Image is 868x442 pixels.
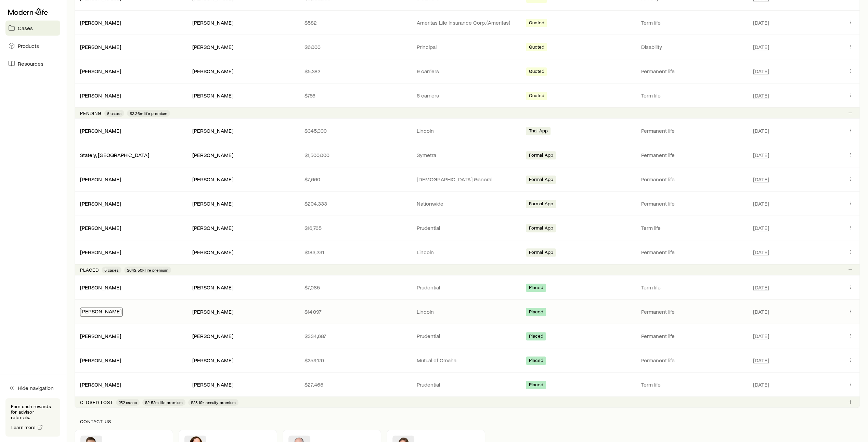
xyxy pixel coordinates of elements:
[80,284,121,290] a: [PERSON_NAME]
[127,267,168,273] span: $642.50k life premium
[529,309,543,316] span: Placed
[529,201,553,208] span: Formal App
[5,398,60,437] div: Earn cash rewards for advisor referrals.Learn more
[305,127,406,134] p: $345,000
[305,308,406,315] p: $14,097
[192,308,233,315] div: [PERSON_NAME]
[641,176,742,183] p: Permanent life
[641,92,742,99] p: Term life
[80,43,121,51] div: [PERSON_NAME]
[305,68,406,75] p: $5,382
[192,43,233,51] div: [PERSON_NAME]
[753,19,769,26] span: [DATE]
[80,110,102,116] p: Pending
[18,42,39,49] span: Products
[641,249,742,256] p: Permanent life
[753,92,769,99] span: [DATE]
[417,68,518,75] p: 9 carriers
[305,284,406,291] p: $7,085
[80,357,121,363] a: [PERSON_NAME]
[529,93,544,100] span: Quoted
[192,357,233,364] div: [PERSON_NAME]
[107,110,121,116] span: 6 cases
[130,110,167,116] span: $2.26m life premium
[529,357,543,365] span: Placed
[753,308,769,315] span: [DATE]
[80,224,121,231] a: [PERSON_NAME]
[529,20,544,27] span: Quoted
[192,92,233,99] div: [PERSON_NAME]
[80,333,121,339] a: [PERSON_NAME]
[753,224,769,231] span: [DATE]
[5,38,60,53] a: Products
[80,152,149,159] div: Stately, [GEOGRAPHIC_DATA]
[417,308,518,315] p: Lincoln
[417,19,518,26] p: Ameritas Life Insurance Corp. (Ameritas)
[5,380,60,395] button: Hide navigation
[192,249,233,256] div: [PERSON_NAME]
[192,224,233,232] div: [PERSON_NAME]
[80,68,121,75] div: [PERSON_NAME]
[641,200,742,207] p: Permanent life
[305,381,406,388] p: $27,465
[192,68,233,75] div: [PERSON_NAME]
[80,127,121,134] div: [PERSON_NAME]
[417,284,518,291] p: Prudential
[18,385,54,391] span: Hide navigation
[641,308,742,315] p: Permanent life
[529,128,547,135] span: Trial App
[191,400,236,405] span: $23.19k annuity premium
[641,224,742,231] p: Term life
[641,127,742,134] p: Permanent life
[80,419,854,424] p: Contact us
[753,176,769,183] span: [DATE]
[417,176,518,183] p: [DEMOGRAPHIC_DATA] General
[80,267,99,273] p: Placed
[417,43,518,50] p: Principal
[641,43,742,50] p: Disability
[5,21,60,36] a: Cases
[80,381,121,388] a: [PERSON_NAME]
[641,284,742,291] p: Term life
[192,19,233,26] div: [PERSON_NAME]
[753,381,769,388] span: [DATE]
[80,176,121,183] div: [PERSON_NAME]
[529,285,543,292] span: Placed
[753,43,769,50] span: [DATE]
[305,224,406,231] p: $16,765
[80,381,121,388] div: [PERSON_NAME]
[80,43,121,50] a: [PERSON_NAME]
[18,60,43,67] span: Resources
[5,56,60,71] a: Resources
[18,25,33,31] span: Cases
[192,381,233,388] div: [PERSON_NAME]
[305,200,406,207] p: $204,333
[529,333,543,340] span: Placed
[80,152,149,158] a: Stately, [GEOGRAPHIC_DATA]
[80,249,121,256] div: [PERSON_NAME]
[417,200,518,207] p: Nationwide
[80,224,121,232] div: [PERSON_NAME]
[192,284,233,291] div: [PERSON_NAME]
[192,127,233,134] div: [PERSON_NAME]
[641,68,742,75] p: Permanent life
[753,284,769,291] span: [DATE]
[192,200,233,207] div: [PERSON_NAME]
[753,357,769,364] span: [DATE]
[417,381,518,388] p: Prudential
[305,176,406,183] p: $7,660
[80,284,121,291] div: [PERSON_NAME]
[641,381,742,388] p: Term life
[417,249,518,256] p: Lincoln
[80,127,121,134] a: [PERSON_NAME]
[417,333,518,339] p: Prudential
[305,152,406,158] p: $1,500,000
[753,333,769,339] span: [DATE]
[529,382,543,389] span: Placed
[529,152,553,159] span: Formal App
[11,425,36,430] span: Learn more
[305,249,406,256] p: $183,231
[641,152,742,158] p: Permanent life
[80,200,121,207] a: [PERSON_NAME]
[305,92,406,99] p: $786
